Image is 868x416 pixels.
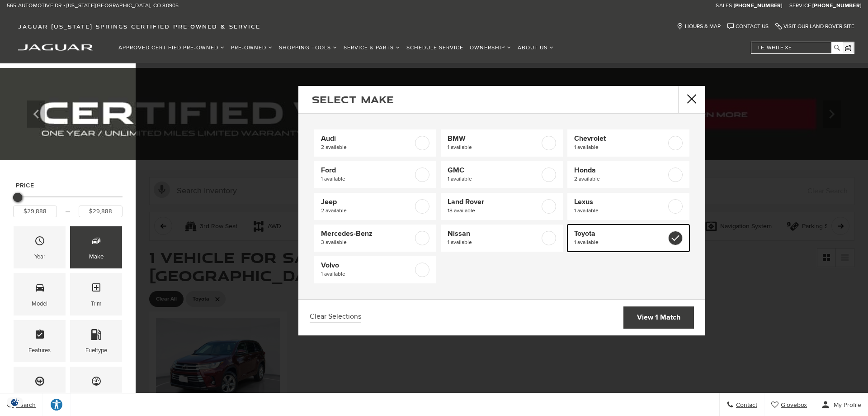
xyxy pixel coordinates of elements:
[314,161,436,188] a: Ford1 available
[716,2,732,9] span: Sales
[574,197,666,206] span: Lexus
[574,134,666,143] span: Chevrolet
[448,206,540,215] span: 18 available
[70,226,122,268] div: MakeMake
[321,229,413,238] span: Mercedes-Benz
[778,401,807,409] span: Glovebox
[314,193,436,220] a: Jeep2 available
[34,233,45,252] span: Year
[314,129,436,157] a: Audi2 available
[514,40,557,56] a: About Us
[115,40,557,56] nav: Main Navigation
[43,393,71,416] a: Explore your accessibility options
[574,175,666,184] span: 2 available
[677,23,721,30] a: Hours & Map
[574,229,666,238] span: Toyota
[678,86,705,113] button: close
[14,23,265,30] a: Jaguar [US_STATE] Springs Certified Pre-Owned & Service
[14,273,66,315] div: ModelModel
[18,43,93,51] a: jaguar
[13,193,22,202] div: Maximum Price
[448,229,540,238] span: Nissan
[340,40,403,56] a: Service & Parts
[13,190,123,217] div: Price
[574,206,666,215] span: 1 available
[321,270,413,279] span: 1 available
[18,44,93,51] img: Jaguar
[5,397,25,407] section: Click to Open Cookie Consent Modal
[86,392,106,402] div: Mileage
[321,197,413,206] span: Jeep
[441,193,563,220] a: Land Rover18 available
[314,225,436,252] a: Mercedes-Benz3 available
[34,327,45,345] span: Features
[32,299,47,309] div: Model
[14,320,66,362] div: FeaturesFeatures
[321,166,413,175] span: Ford
[28,345,51,355] div: Features
[321,143,413,152] span: 2 available
[27,100,45,128] div: Previous
[321,175,413,184] span: 1 available
[89,252,104,262] div: Make
[228,40,276,56] a: Pre-Owned
[441,225,563,252] a: Nissan1 available
[567,193,689,220] a: Lexus1 available
[623,306,694,329] a: View 1 Match
[734,401,757,409] span: Contact
[567,161,689,188] a: Honda2 available
[70,367,122,409] div: MileageMileage
[34,252,45,262] div: Year
[789,2,811,9] span: Service
[18,23,260,30] span: Jaguar [US_STATE] Springs Certified Pre-Owned & Service
[734,2,783,10] a: [PHONE_NUMBER]
[448,134,540,143] span: BMW
[812,2,861,10] a: [PHONE_NUMBER]
[310,312,361,323] a: Clear Selections
[567,129,689,157] a: Chevrolet1 available
[91,327,102,345] span: Fueltype
[13,206,57,217] input: Minimum
[321,261,413,270] span: Volvo
[5,397,25,407] img: Opt-Out Icon
[574,143,666,152] span: 1 available
[91,299,102,309] div: Trim
[276,40,340,56] a: Shopping Tools
[70,320,122,362] div: FueltypeFueltype
[403,40,467,56] a: Schedule Service
[34,373,45,392] span: Transmission
[448,197,540,206] span: Land Rover
[574,166,666,175] span: Honda
[814,393,868,416] button: Open user profile menu
[574,238,666,247] span: 1 available
[70,273,122,315] div: TrimTrim
[467,40,514,56] a: Ownership
[91,280,102,298] span: Trim
[441,129,563,157] a: BMW1 available
[448,238,540,247] span: 1 available
[34,280,45,298] span: Model
[7,2,179,10] a: 565 Automotive Dr • [US_STATE][GEOGRAPHIC_DATA], CO 80905
[14,367,66,409] div: TransmissionTransmission
[314,256,436,283] a: Volvo1 available
[448,175,540,184] span: 1 available
[727,23,769,30] a: Contact Us
[23,392,56,402] div: Transmission
[448,143,540,152] span: 1 available
[567,225,689,252] a: Toyota1 available
[448,166,540,175] span: GMC
[764,393,814,416] a: Glovebox
[321,134,413,143] span: Audi
[775,23,854,30] a: Visit Our Land Rover Site
[830,401,861,409] span: My Profile
[115,40,228,56] a: Approved Certified Pre-Owned
[91,233,102,252] span: Make
[441,161,563,188] a: GMC1 available
[43,398,70,411] div: Explore your accessibility options
[79,206,123,217] input: Maximum
[91,373,102,392] span: Mileage
[85,345,107,355] div: Fueltype
[14,226,66,268] div: YearYear
[751,42,842,53] input: i.e. White XE
[321,206,413,215] span: 2 available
